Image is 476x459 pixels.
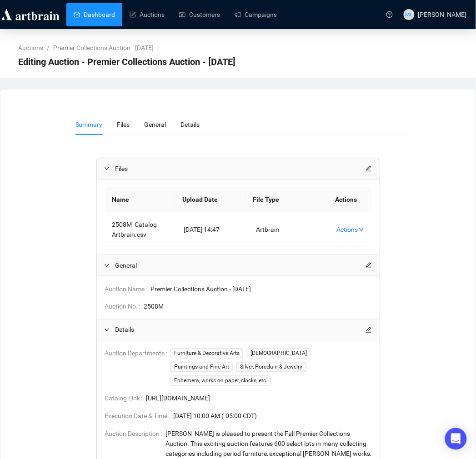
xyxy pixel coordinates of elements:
div: Filesedit [97,158,379,179]
span: Artbrain [256,226,279,233]
a: Campaigns [235,3,277,26]
span: General [145,121,166,128]
span: expanded [104,327,110,333]
span: General [115,260,366,270]
li: / [47,43,50,53]
span: Auction Name [105,284,150,294]
span: Details [181,121,200,128]
th: Upload Date [175,187,246,212]
span: Files [117,121,130,128]
span: Ephemera, works on paper, clocks, etc. [170,376,271,386]
a: Actions [337,226,365,233]
span: Summary [75,121,103,128]
span: Details [115,325,366,335]
span: Paintings and Fine Art [170,362,233,372]
th: File Type [246,187,316,212]
span: Catalog Link [105,394,146,404]
a: Customers [179,3,220,26]
a: Auctions [130,3,165,26]
span: ML [406,10,413,19]
span: Auction No. [105,302,144,312]
span: [URL][DOMAIN_NAME] [146,394,372,404]
span: Premier Collections Auction - [DATE] [150,284,372,294]
td: 2508M_Catalog Artbrain.csv [105,212,177,247]
a: Dashboard [74,3,115,26]
th: Actions [316,187,365,212]
th: Name [105,187,175,212]
span: down [358,226,365,233]
div: Detailsedit [97,319,379,340]
span: Auction Departments [105,349,170,386]
div: Generaledit [97,255,379,276]
span: edit [366,262,372,269]
span: [DEMOGRAPHIC_DATA] [247,349,311,359]
span: edit [366,327,372,333]
span: edit [366,165,372,172]
a: Premier Collections Auction - [DATE] [51,43,155,53]
div: Open Intercom Messenger [445,428,467,450]
td: [DATE] 14:47 [177,212,249,247]
span: [DATE] 10:00 AM (-05:00 CDT) [173,411,372,421]
span: Files [115,164,366,174]
span: [PERSON_NAME] [418,11,467,18]
a: Auctions [16,43,45,53]
span: question-circle [386,11,393,18]
span: expanded [104,166,110,171]
span: Execution Date & Time [105,411,173,421]
span: 2508M [144,302,372,312]
span: expanded [104,263,110,268]
span: Editing Auction - Premier Collections Auction - September 12, 2025 [18,55,235,69]
span: Silver, Porcelain & Jewelry [236,362,306,372]
span: Furniture & Decorative Arts [170,349,243,359]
